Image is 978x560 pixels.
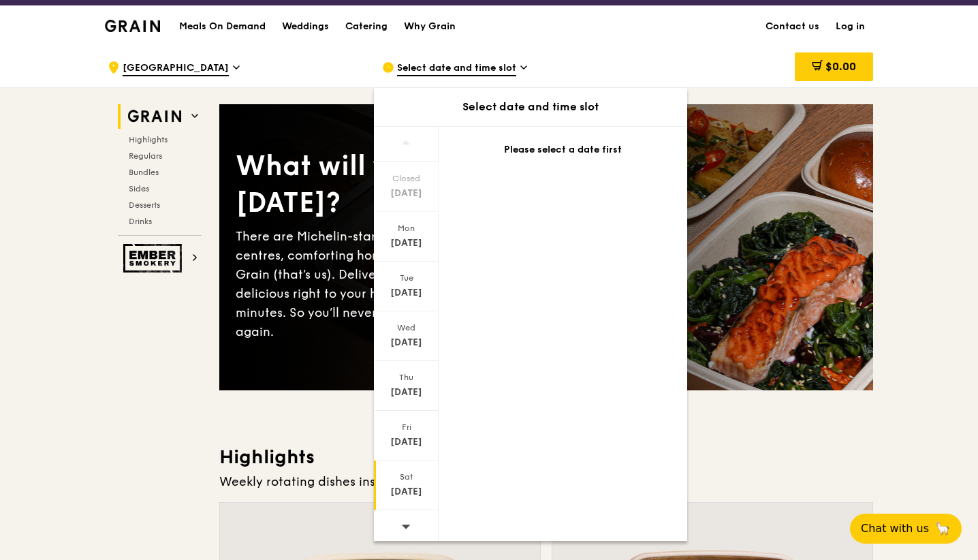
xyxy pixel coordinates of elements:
[123,244,186,273] img: Ember Smokery web logo
[376,372,437,383] div: Thu
[129,168,159,177] span: Bundles
[129,135,168,144] span: Highlights
[376,273,437,283] div: Tue
[129,151,162,161] span: Regulars
[129,200,160,210] span: Desserts
[827,6,873,47] a: Log in
[129,184,149,193] span: Sides
[376,236,437,250] div: [DATE]
[376,485,437,499] div: [DATE]
[219,445,873,469] h3: Highlights
[376,187,437,200] div: [DATE]
[129,217,152,226] span: Drinks
[219,472,873,491] div: Weekly rotating dishes inspired by flavours from around the world.
[236,227,546,341] div: There are Michelin-star restaurants, hawker centres, comforting home-cooked classics… and Grain (...
[179,20,266,33] h1: Meals On Demand
[105,20,160,32] img: Grain
[282,6,329,47] div: Weddings
[123,104,186,129] img: Grain web logo
[376,422,437,433] div: Fri
[345,6,388,47] div: Catering
[757,6,827,47] a: Contact us
[105,5,160,46] a: GrainGrain
[934,520,951,537] span: 🦙
[337,6,396,47] a: Catering
[404,6,456,47] div: Why Grain
[376,286,437,300] div: [DATE]
[376,336,437,349] div: [DATE]
[376,471,437,482] div: Sat
[376,173,437,184] div: Closed
[376,322,437,333] div: Wed
[396,6,464,47] a: Why Grain
[236,148,546,221] div: What will you eat [DATE]?
[374,99,687,115] div: Select date and time slot
[455,143,671,157] div: Please select a date first
[825,60,856,73] span: $0.00
[397,61,516,76] span: Select date and time slot
[274,6,337,47] a: Weddings
[861,520,929,537] span: Chat with us
[376,435,437,449] div: [DATE]
[376,386,437,399] div: [DATE]
[850,514,962,544] button: Chat with us🦙
[376,223,437,234] div: Mon
[123,61,229,76] span: [GEOGRAPHIC_DATA]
